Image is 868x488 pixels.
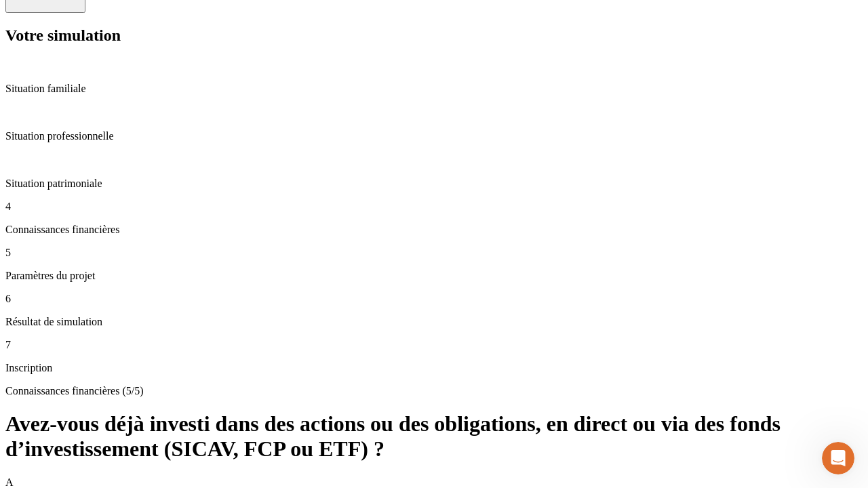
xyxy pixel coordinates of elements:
[5,83,863,95] p: Situation familiale
[822,442,854,474] iframe: Intercom live chat
[5,178,863,190] p: Situation patrimoniale
[5,385,863,397] p: Connaissances financières (5/5)
[5,247,863,259] p: 5
[5,224,863,236] p: Connaissances financières
[5,316,863,328] p: Résultat de simulation
[5,339,863,351] p: 7
[5,411,863,462] h1: Avez-vous déjà investi dans des actions ou des obligations, en direct ou via des fonds d’investis...
[5,270,863,282] p: Paramètres du projet
[5,130,863,142] p: Situation professionnelle
[5,26,863,45] h2: Votre simulation
[5,362,863,374] p: Inscription
[5,293,863,305] p: 6
[5,201,863,213] p: 4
